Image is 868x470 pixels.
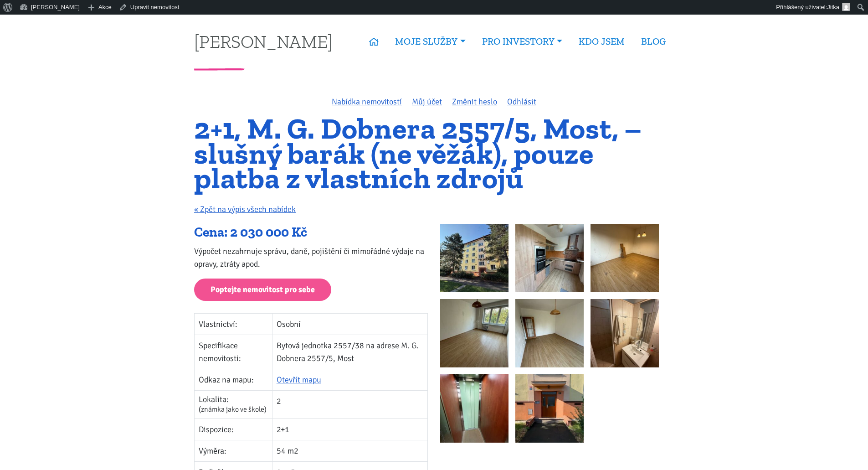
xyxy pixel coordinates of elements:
[272,440,427,462] td: 54 m2
[195,390,272,418] td: Lokalita:
[272,390,427,418] td: 2
[633,31,674,52] a: BLOG
[507,97,536,107] a: Odhlásit
[199,405,267,414] span: (známka jako ve škole)
[195,313,272,335] td: Vlastnictví:
[195,369,272,390] td: Odkaz na mapu:
[272,419,427,440] td: 2+1
[570,31,633,52] a: KDO JSEM
[332,97,402,107] a: Nabídka nemovitostí
[195,419,272,440] td: Dispozice:
[195,440,272,462] td: Výměra:
[474,31,570,52] a: PRO INVESTORY
[194,204,296,214] a: « Zpět na výpis všech nabídek
[387,31,473,52] a: MOJE SLUŽBY
[194,245,428,270] p: Výpočet nezahrnuje správu, daně, pojištění či mimořádné výdaje na opravy, ztráty apod.
[272,335,427,369] td: Bytová jednotka 2557/38 na adrese M. G. Dobnera 2557/5, Most
[452,97,497,107] a: Změnit heslo
[194,224,428,241] div: Cena: 2 030 000 Kč
[194,279,331,301] a: Poptejte nemovitost pro sebe
[412,97,442,107] a: Můj účet
[195,335,272,369] td: Specifikace nemovitosti:
[277,375,321,385] a: Otevřít mapu
[194,116,674,191] h1: 2+1, M. G. Dobnera 2557/5, Most, – slušný barák (ne věžák), pouze platba z vlastních zdrojů
[194,32,333,50] a: [PERSON_NAME]
[272,313,427,335] td: Osobní
[827,4,839,10] span: Jitka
